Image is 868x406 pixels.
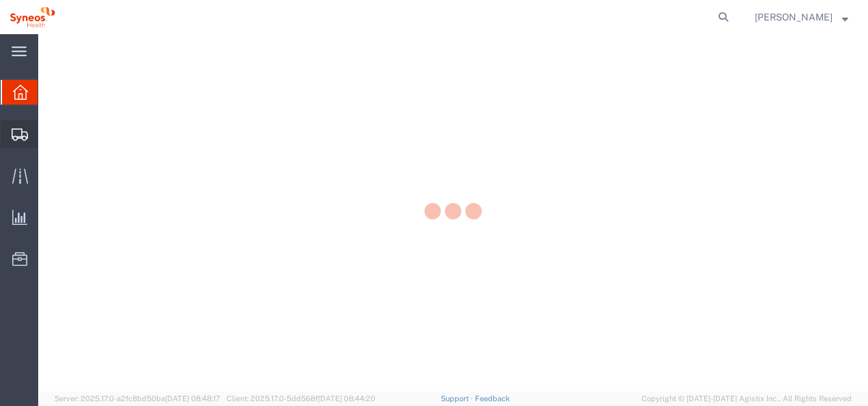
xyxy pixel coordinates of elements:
img: logo [10,7,55,27]
span: Mohit Kapoor [755,10,833,25]
button: [PERSON_NAME] [754,9,849,25]
a: Support [441,394,475,403]
span: Server: 2025.17.0-a2fc8bd50ba [55,394,220,403]
span: Copyright © [DATE]-[DATE] Agistix Inc., All Rights Reserved [641,393,852,405]
a: Feedback [475,394,510,403]
span: Client: 2025.17.0-5dd568f [227,394,375,403]
span: [DATE] 08:48:17 [165,394,220,403]
span: [DATE] 08:44:20 [318,394,375,403]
